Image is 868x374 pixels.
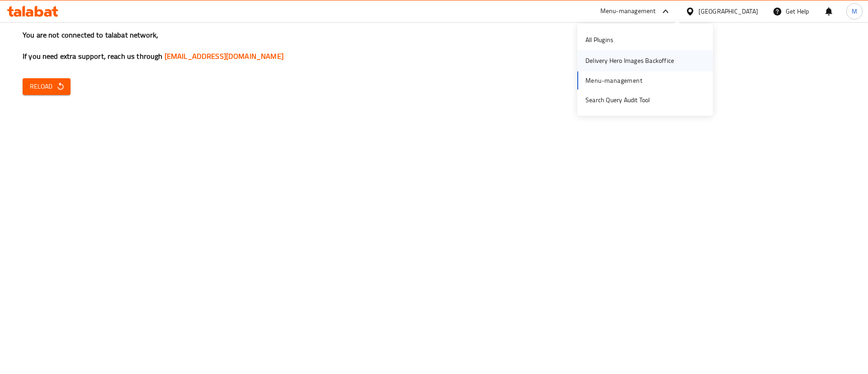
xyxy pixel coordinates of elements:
[165,49,283,63] a: [EMAIL_ADDRESS][DOMAIN_NAME]
[585,95,650,105] div: Search Query Audit Tool
[852,6,857,16] span: M
[585,35,613,45] div: All Plugins
[698,6,758,16] div: [GEOGRAPHIC_DATA]
[23,78,71,95] button: Reload
[23,30,845,62] h3: You are not connected to talabat network, If you need extra support, reach us through
[600,6,656,17] div: Menu-management
[30,81,63,92] span: Reload
[585,56,674,66] div: Delivery Hero Images Backoffice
